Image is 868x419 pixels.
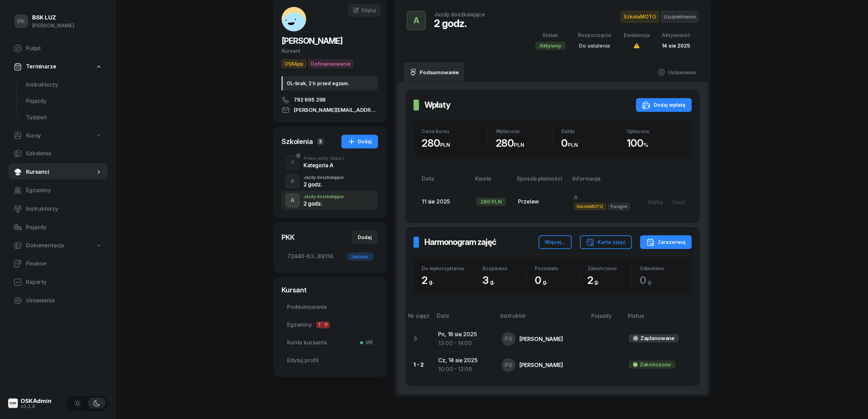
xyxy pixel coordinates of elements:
[434,17,485,29] div: 2 godz.
[303,156,344,160] div: Prawo jazdy
[363,338,372,347] span: Wł
[8,201,108,217] a: Instruktorzy
[8,398,18,408] img: logo-xs@2x.png
[587,311,623,326] th: Pojazdy
[8,182,108,199] a: Egzaminy
[627,137,684,149] div: 100
[405,326,433,352] td: 3
[330,156,344,160] span: (Stacj.)
[282,36,342,46] span: [PERSON_NAME]
[26,205,102,213] span: Instruktorzy
[348,4,381,16] a: Edytuj
[17,18,25,24] span: PK
[586,238,626,246] div: Karta zajęć
[574,203,606,210] span: SzkołaMOTO
[623,311,700,326] th: Status
[26,241,64,250] span: Dokumentacja
[8,292,108,309] a: Ustawienia
[640,235,692,249] button: Zarezerwuj
[282,299,378,315] a: Podsumowanie
[303,182,344,187] div: 2 godz.
[405,311,433,326] th: Nr zajęć
[287,356,372,365] span: Edytuj profil
[26,113,102,122] span: Tydzień
[287,320,372,329] span: Egzaminy
[288,175,297,187] div: A
[490,278,495,285] small: g.
[608,203,630,210] span: Paragon
[282,137,313,146] div: Szkolenia
[8,145,108,162] a: Szkolenia
[574,194,578,201] span: A
[26,259,102,268] span: Finanse
[422,198,450,205] span: 11 sie 2025
[282,335,378,351] a: Konto kursantaWł
[282,76,378,90] div: OL-brak, 2 h przed egzam.
[286,174,299,188] button: A
[352,231,378,244] button: Dodaj
[282,191,378,210] button: AJazdy doszkalające2 godz.
[287,252,372,261] span: 72440-63...89114
[288,156,297,168] div: A
[8,256,108,272] a: Finanse
[303,162,344,168] div: Kategoria A
[543,278,547,285] small: g.
[440,142,450,148] small: PLN
[26,296,102,305] span: Ustawienia
[535,265,579,271] div: Pozostało
[642,101,686,109] div: Dodaj wpłatę
[518,197,562,206] div: Przelew
[594,278,599,285] small: g.
[624,31,650,40] div: Ewidencja
[429,278,434,285] small: g.
[282,60,353,68] button: OSKAppDofinansowanie
[640,334,675,343] div: Zaplanowane
[404,63,464,82] a: Podsumowanie
[294,106,378,114] span: [PERSON_NAME][EMAIL_ADDRESS][DOMAIN_NAME]
[286,194,299,207] button: A
[513,174,568,189] th: Sposób płatności
[640,265,683,271] div: Odwołano
[483,265,526,271] div: Rozpisano
[668,196,690,208] button: Usuń
[32,21,74,30] div: [PERSON_NAME]
[505,336,512,342] span: PS
[424,237,496,248] h2: Harmonogram zajęć
[21,109,108,126] a: Tydzień
[483,274,498,286] span: 3
[621,11,699,23] button: SzkołaMOTOUzupełnienie
[433,326,496,352] td: Pn, 18 sie 2025
[286,155,299,169] button: A
[282,233,295,242] div: PKK
[287,303,372,312] span: Podsumowanie
[362,7,376,13] span: Edytuj
[673,199,685,205] div: Usuń
[568,174,638,189] th: Informacje
[288,195,297,206] div: A
[662,31,690,40] div: Aktywność
[519,362,563,368] div: [PERSON_NAME]
[282,96,378,104] a: 792 895 298
[26,97,102,106] span: Pojazdy
[424,100,450,110] h2: Wpłaty
[303,195,344,199] div: Jazdy doszkalające
[411,14,422,27] div: A
[282,248,378,265] a: 72440-63...89114Zaktualiz.
[32,15,74,21] div: BSK LUZ
[422,128,487,134] div: Cena kursu
[587,265,631,271] div: Zakończono
[282,285,378,295] div: Kursant
[580,235,632,249] button: Karta zajęć
[26,62,56,71] span: Terminarze
[8,40,108,57] a: Pulpit
[26,149,102,158] span: Szkolenia
[282,60,306,68] span: OSKApp
[282,153,378,172] button: APrawo jazdy(Stacj.)Kategoria A
[545,238,566,246] div: Więcej...
[422,265,474,271] div: Do wykorzystania
[627,128,684,134] div: Opłacono
[578,31,611,40] div: Rozpoczęcie
[640,360,671,369] div: Zakończono
[8,128,108,144] a: Kursy
[646,238,686,246] div: Zarezerwuj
